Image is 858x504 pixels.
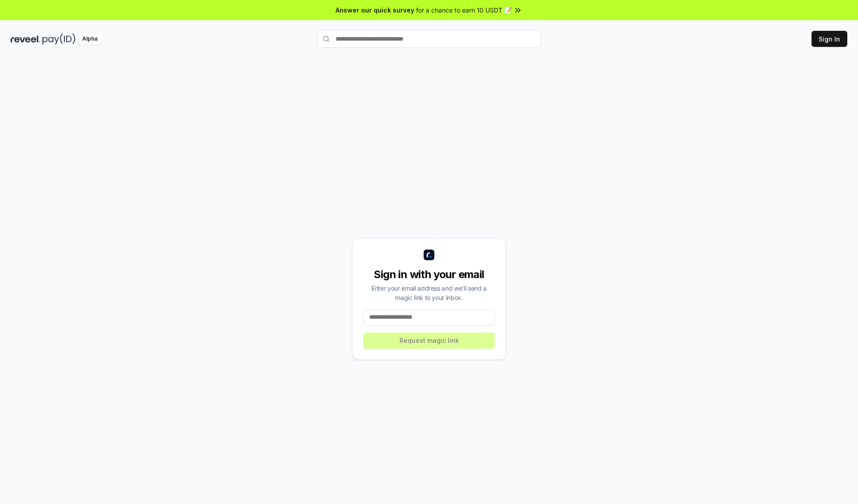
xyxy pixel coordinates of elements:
div: Enter your email address and we’ll send a magic link to your inbox. [363,283,495,302]
img: logo_small [424,250,434,260]
button: Sign In [812,31,847,47]
div: Alpha [77,33,102,45]
img: pay_id [42,33,76,45]
span: Answer our quick survey [336,5,414,15]
div: Sign in with your email [363,267,495,282]
img: reveel_dark [11,33,41,45]
span: for a chance to earn 10 USDT 📝 [416,5,512,15]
